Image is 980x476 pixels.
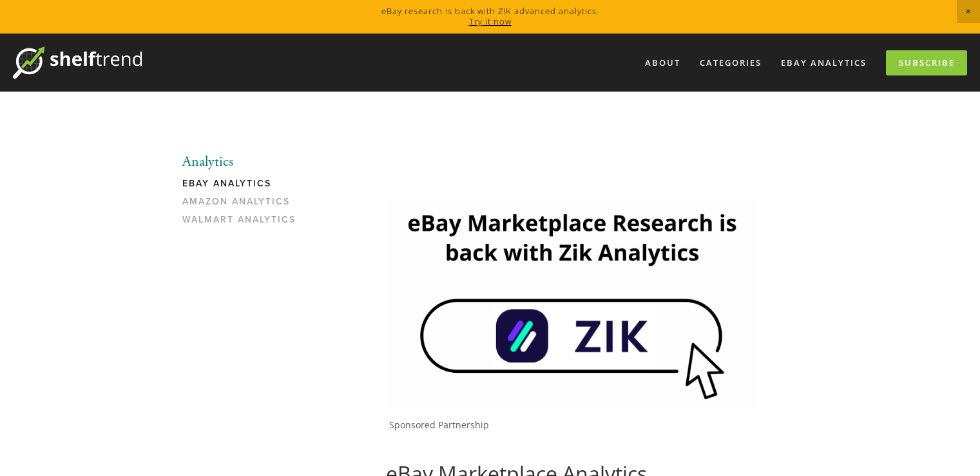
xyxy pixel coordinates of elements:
a: About [637,52,689,74]
a: Try it now [469,15,512,27]
a: Subscribe [886,50,967,75]
div: Categories [691,52,770,74]
img: ShelfTrend [13,46,142,79]
a: Walmart Analytics [182,214,305,232]
li: Analytics [182,154,305,170]
img: Zik Analytics Sponsored Ad [386,197,758,407]
a: eBay Analytics [773,52,875,74]
p: Sponsored Partnership [389,419,758,431]
a: eBay Analytics [182,178,305,196]
a: Amazon Analytics [182,196,305,214]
